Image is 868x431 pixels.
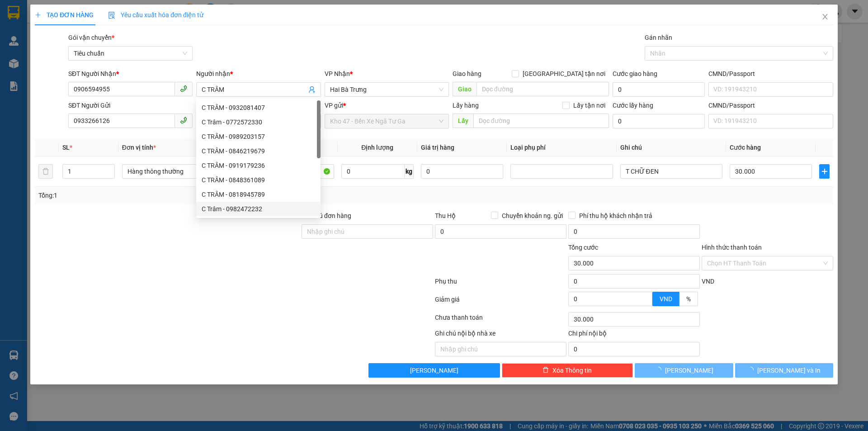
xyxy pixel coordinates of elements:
[38,164,53,179] button: delete
[68,34,114,41] span: Gói vận chuyển
[127,165,219,178] span: Hàng thông thường
[820,168,829,175] span: plus
[196,115,321,129] div: C Trâm - 0772572330
[613,82,705,97] input: Cước giao hàng
[453,102,479,109] span: Lấy hàng
[202,204,315,214] div: C Trâm - 0982472232
[107,172,113,178] span: down
[435,212,456,219] span: Thu Hộ
[196,158,321,173] div: C TRÂM - 0919179236
[68,69,193,79] div: SĐT Người Nhận
[196,173,321,187] div: C TRÂM - 0848361089
[202,117,315,127] div: C Trâm - 0772572330
[330,83,443,96] span: Hai Bà Trưng
[308,86,316,93] span: user-add
[757,365,821,375] span: [PERSON_NAME] và In
[368,363,500,378] button: [PERSON_NAME]
[655,367,665,373] span: loading
[613,102,653,109] label: Cước lấy hàng
[476,82,609,96] input: Dọc đường
[642,292,652,299] span: Increase Value
[502,363,633,378] button: deleteXóa Thông tin
[453,114,473,128] span: Lấy
[49,52,102,60] span: 18:08:30 [DATE]
[405,164,414,179] span: kg
[202,161,315,171] div: C TRÂM - 0919179236
[576,211,656,221] span: Phí thu hộ khách nhận trả
[507,139,616,156] th: Loại phụ phí
[325,70,350,77] span: VP Nhận
[435,328,566,342] div: Ghi chú nội bộ nhà xe
[552,365,592,375] span: Xóa Thông tin
[361,144,393,151] span: Định lượng
[613,114,705,128] input: Cước lấy hàng
[202,103,315,113] div: C TRÂM - 0932081407
[108,12,115,19] img: icon
[41,5,150,24] span: Kho 47 - Bến Xe Ngã Tư Ga
[434,294,567,310] div: Giảm giá
[410,365,458,375] span: [PERSON_NAME]
[202,175,315,185] div: C TRÂM - 0848361089
[202,132,315,142] div: C TRÂM - 0989203157
[196,100,321,115] div: C TRÂM - 0932081407
[708,69,833,79] div: CMND/Passport
[434,313,567,328] div: Chưa thanh toán
[302,224,433,239] input: Ghi chú đơn hàng
[665,365,713,375] span: [PERSON_NAME]
[620,164,722,179] input: Ghi Chú
[453,82,476,96] span: Giao
[302,212,351,219] label: Ghi chú đơn hàng
[821,13,829,20] span: close
[180,117,187,124] span: phone
[747,367,757,373] span: loading
[568,244,598,251] span: Tổng cước
[41,44,137,60] span: 46138_mykhanhtb.tienoanh - In:
[819,164,829,179] button: plus
[645,300,650,305] span: down
[702,278,714,285] span: VND
[38,190,335,200] div: Tổng: 1
[196,69,321,79] div: Người nhận
[735,363,833,378] button: [PERSON_NAME] và In
[421,164,503,179] input: 0
[645,293,650,298] span: up
[660,295,672,303] span: VND
[41,5,150,24] span: Gửi:
[35,11,94,19] span: TẠO ĐƠN HÀNG
[453,70,481,77] span: Giao hàng
[635,363,733,378] button: [PERSON_NAME]
[104,171,114,178] span: Decrease Value
[62,144,70,151] span: SL
[542,367,549,374] span: delete
[570,100,609,110] span: Lấy tận nơi
[708,100,833,110] div: CMND/Passport
[122,144,156,151] span: Đơn vị tính
[104,165,114,171] span: Increase Value
[202,189,315,199] div: C TRÂM - 0818945789
[196,187,321,202] div: C TRÂM - 0818945789
[642,299,652,306] span: Decrease Value
[498,211,566,221] span: Chuyển khoản ng. gửi
[107,166,113,171] span: up
[435,342,566,356] input: Nhập ghi chú
[41,36,137,60] span: BXNTG1108250012 -
[68,100,193,110] div: SĐT Người Gửi
[730,144,761,151] span: Cước hàng
[74,47,187,60] span: Tiêu chuẩn
[41,26,110,34] span: A Phúc - 0708062991
[202,146,315,156] div: C TRÂM - 0846219679
[617,139,726,156] th: Ghi chú
[686,295,691,303] span: %
[702,244,762,251] label: Hình thức thanh toán
[421,144,454,151] span: Giá trị hàng
[613,70,657,77] label: Cước giao hàng
[108,11,203,19] span: Yêu cầu xuất hóa đơn điện tử
[645,34,672,41] label: Gán nhãn
[519,69,609,79] span: [GEOGRAPHIC_DATA] tận nơi
[473,114,609,128] input: Dọc đường
[196,202,321,216] div: C Trâm - 0982472232
[325,100,449,110] div: VP gửi
[812,5,838,30] button: Close
[180,85,187,92] span: phone
[568,328,700,342] div: Chi phí nội bộ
